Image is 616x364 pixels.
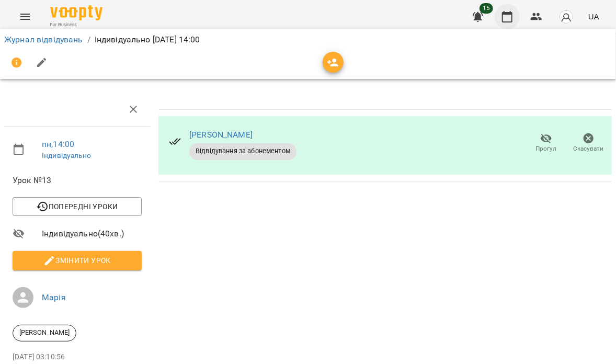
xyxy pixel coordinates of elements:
[50,21,102,28] span: For Business
[42,292,66,302] a: Марія
[13,328,76,337] span: [PERSON_NAME]
[480,3,493,14] span: 15
[13,251,142,270] button: Змінити урок
[42,151,91,160] a: Індивідуально
[21,254,133,267] span: Змінити урок
[4,33,612,46] nav: breadcrumb
[13,197,142,216] button: Попередні уроки
[525,129,567,158] button: Прогул
[13,4,38,29] button: Menu
[42,227,142,240] span: Індивідуально ( 40 хв. )
[87,33,90,46] li: /
[13,325,76,342] div: [PERSON_NAME]
[559,9,574,24] img: avatar_s.png
[13,352,142,362] p: [DATE] 03:10:56
[42,139,74,149] a: пн , 14:00
[4,35,83,44] a: Журнал відвідувань
[189,130,253,140] a: [PERSON_NAME]
[584,7,603,26] button: UA
[21,200,133,213] span: Попередні уроки
[50,5,102,20] img: Voopty Logo
[536,144,557,153] span: Прогул
[588,11,599,22] span: UA
[189,146,296,156] span: Відвідування за абонементом
[13,174,142,187] span: Урок №13
[95,33,200,46] p: Індивідуально [DATE] 14:00
[567,129,610,158] button: Скасувати
[574,144,604,153] span: Скасувати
